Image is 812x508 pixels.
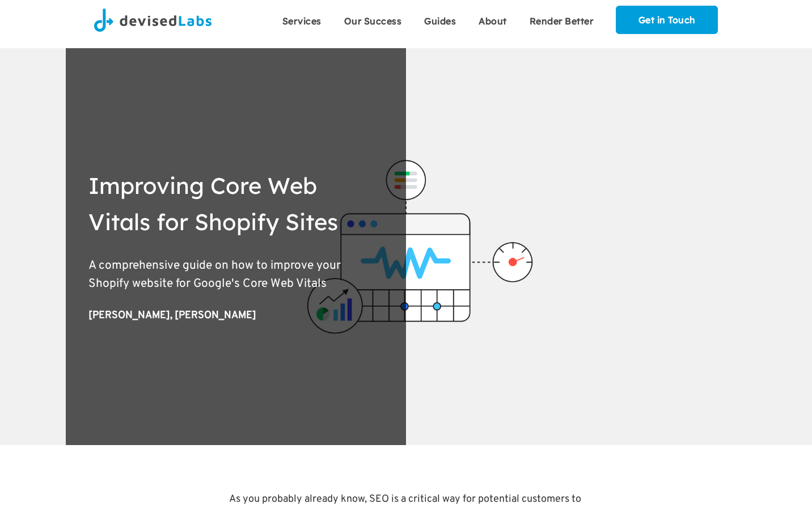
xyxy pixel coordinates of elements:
[413,6,467,34] a: Guides
[271,6,333,34] a: Services
[467,6,518,34] a: About
[88,257,383,293] p: A comprehensive guide on how to improve your Shopify website for Google's Core Web Vitals
[88,167,383,240] h1: Improving Core Web Vitals for Shopify Sites
[333,6,413,34] a: Our Success
[518,6,605,34] a: Render Better
[616,6,718,34] a: Get in Touch
[88,310,383,321] div: [PERSON_NAME], [PERSON_NAME]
